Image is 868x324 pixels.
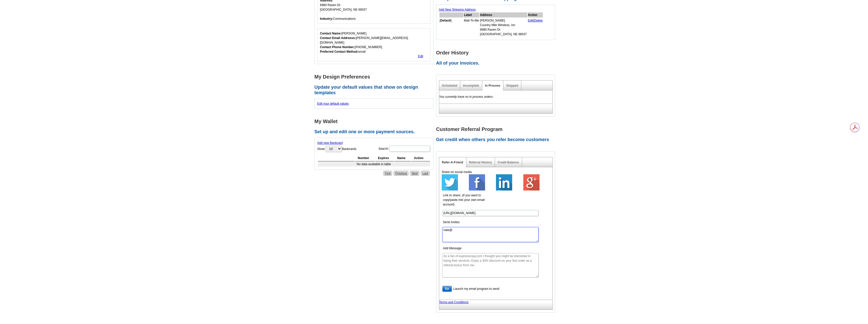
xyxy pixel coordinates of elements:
strong: Contact Phone Number: [320,45,355,49]
input: Search: [390,146,430,152]
strong: Contact Email Addresss: [320,36,356,40]
th: Expires [375,155,394,161]
a: In Process [485,84,501,87]
strong: Industry: [320,17,333,21]
a: First [383,171,392,176]
a: Shipped [506,84,518,87]
iframe: LiveChat chat widget [767,206,868,324]
a: Refer-A-Friend [442,161,463,164]
img: twitter-64.png [442,174,458,190]
img: linkedin-64.png [496,174,512,190]
a: Scheduled [442,84,457,87]
td: No data available in table [318,162,430,166]
a: Add New Shipping Address [439,8,476,11]
th: Number [355,155,375,161]
select: ShowBankcards [325,146,342,152]
a: Terms and Conditions [439,300,469,304]
strong: Preferred Contact Method: [320,50,358,53]
a: Credit Balance [498,161,519,164]
em: You currently have no in process orders. [439,95,494,99]
h1: Order History [436,50,558,55]
th: Name [395,155,411,161]
div: Who should we contact regarding order issues? [317,28,431,61]
a: Edit your default values [317,102,349,105]
h2: All of your invoices. [436,61,558,66]
h1: My Design Preferences [315,74,436,80]
h1: My Wallet [315,119,436,124]
th: Action [528,12,543,17]
td: [PERSON_NAME] Country Mile Wireless, Inc 8980 Raven Dr [GEOGRAPHIC_DATA], NE 68037 [480,18,527,37]
img: google-plus-64.png [523,174,540,190]
h1: Customer Referral Program [436,127,558,132]
label: Launch my email program to send [453,287,499,291]
label: Link to share: (if you want to copy/paste into your own email account) [443,193,489,207]
a: Delete [534,19,543,22]
a: Edit [418,54,423,58]
th: Label [464,12,479,17]
td: | [528,18,543,37]
h2: Set up and edit one or more payment sources. [315,129,436,135]
strong: Contact Name: [320,32,342,35]
label: Add Message [443,246,489,251]
a: Next [410,171,419,176]
div: [PERSON_NAME] [PERSON_NAME][EMAIL_ADDRESS][DOMAIN_NAME] [PHONE_NUMBER] email [320,31,428,54]
th: Action [412,155,430,161]
h2: Get credit when others you refer become customers [436,137,558,143]
h2: Update your default values that show on design templates [315,85,436,96]
label: Search: [378,145,430,152]
a: Edit [528,19,533,22]
td: Mail-To-Me [464,18,479,37]
b: Default [440,19,451,22]
a: Add new Bankcard [317,141,343,145]
a: Previous [394,171,409,176]
span: Share on social media [442,170,472,174]
label: Send Invites [443,220,489,224]
img: facebook-64.png [469,174,485,190]
a: Last [421,171,430,176]
input: Go [442,286,452,292]
label: Show Bankcards [317,145,357,153]
a: Incomplete [463,84,479,87]
a: Referral History [469,161,492,164]
th: Address [480,12,527,17]
td: [ ] [439,18,463,37]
